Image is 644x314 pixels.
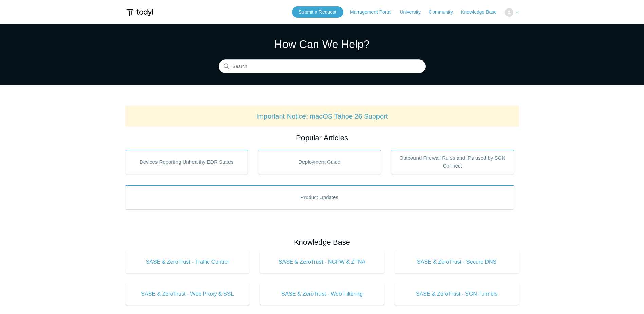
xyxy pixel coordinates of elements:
[394,251,519,273] a: SASE & ZeroTrust - Secure DNS
[125,150,248,174] a: Devices Reporting Unhealthy EDR States
[405,290,509,298] span: SASE & ZeroTrust - SGN Tunnels
[350,8,398,16] a: Management Portal
[125,132,519,143] h2: Popular Articles
[135,258,240,266] span: SASE & ZeroTrust - Traffic Control
[270,258,374,266] span: SASE & ZeroTrust - NGFW & ZTNA
[125,283,250,305] a: SASE & ZeroTrust - Web Proxy & SSL
[429,8,460,16] a: Community
[292,6,343,18] a: Submit a Request
[125,6,154,19] img: Todyl Support Center Help Center home page
[219,60,426,73] input: Search
[125,237,519,248] h2: Knowledge Base
[270,290,374,298] span: SASE & ZeroTrust - Web Filtering
[260,283,384,305] a: SASE & ZeroTrust - Web Filtering
[219,36,426,52] h1: How Can We Help?
[258,150,381,174] a: Deployment Guide
[260,251,384,273] a: SASE & ZeroTrust - NGFW & ZTNA
[125,251,250,273] a: SASE & ZeroTrust - Traffic Control
[125,185,514,209] a: Product Updates
[135,290,240,298] span: SASE & ZeroTrust - Web Proxy & SSL
[391,150,514,174] a: Outbound Firewall Rules and IPs used by SGN Connect
[405,258,509,266] span: SASE & ZeroTrust - Secure DNS
[461,8,503,16] a: Knowledge Base
[256,112,388,120] a: Important Notice: macOS Tahoe 26 Support
[400,8,427,16] a: University
[394,283,519,305] a: SASE & ZeroTrust - SGN Tunnels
